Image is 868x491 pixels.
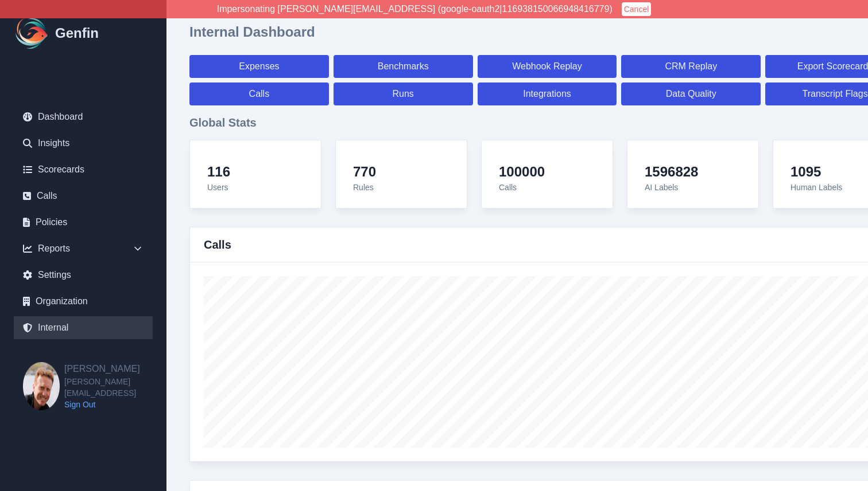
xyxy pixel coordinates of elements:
a: Runs [334,83,473,105]
a: Policies [14,211,153,234]
a: Sign Out [64,399,166,410]
div: Reports [14,237,153,260]
h4: 100000 [499,163,545,180]
a: Data Quality [621,83,761,105]
a: Scorecards [14,158,153,181]
span: Users [207,183,228,192]
h4: 1596828 [645,163,698,180]
h4: 1095 [790,163,842,180]
a: Integrations [478,83,617,105]
a: Insights [14,132,153,155]
button: Cancel [622,2,652,16]
h1: Genfin [55,24,99,42]
a: Internal [14,316,153,339]
img: Logo [14,15,51,52]
a: Calls [189,83,329,105]
span: Human Labels [790,183,842,192]
h1: Internal Dashboard [189,23,315,41]
a: Dashboard [14,105,153,128]
a: Organization [14,290,153,313]
a: Settings [14,264,153,286]
span: Rules [353,183,374,192]
h4: 116 [207,163,230,180]
h4: 770 [353,163,376,180]
h2: [PERSON_NAME] [64,362,166,376]
a: CRM Replay [621,55,761,78]
h3: Calls [204,237,231,253]
span: AI Labels [645,183,678,192]
a: Benchmarks [334,55,473,78]
a: Calls [14,184,153,207]
span: Calls [499,183,517,192]
img: Brian Dunagan [23,362,60,410]
a: Expenses [189,55,329,78]
span: [PERSON_NAME][EMAIL_ADDRESS] [64,376,166,399]
a: Webhook Replay [478,55,617,78]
